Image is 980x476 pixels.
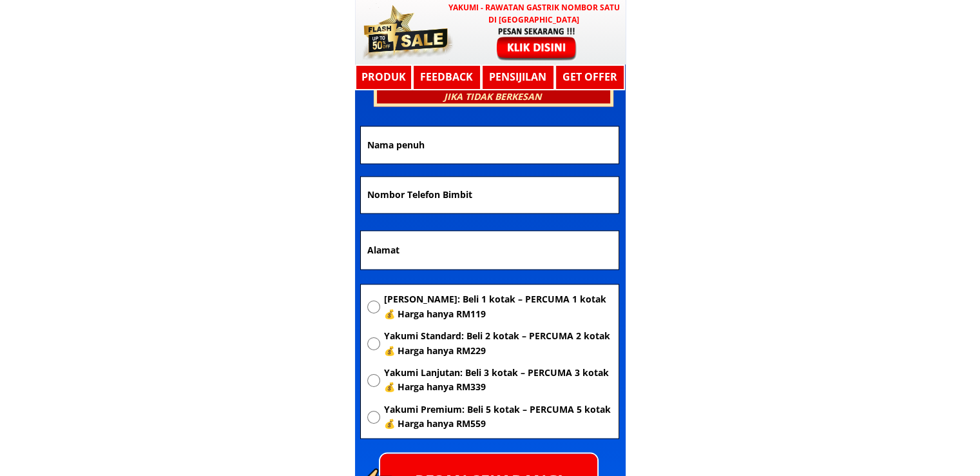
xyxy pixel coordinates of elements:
[383,329,611,358] span: Yakumi Standard: Beli 2 kotak – PERCUMA 2 kotak 💰 Harga hanya RM229
[446,1,622,26] h3: YAKUMI - Rawatan Gastrik Nombor Satu di [GEOGRAPHIC_DATA]
[558,69,622,86] h3: GET OFFER
[383,402,611,431] span: Yakumi Premium: Beli 5 kotak – PERCUMA 5 kotak 💰 Harga hanya RM559
[413,69,480,86] h3: Feedback
[364,231,615,270] input: Alamat
[364,177,615,213] input: Nombor Telefon Bimbit
[355,69,412,86] h3: Produk
[383,366,611,395] span: Yakumi Lanjutan: Beli 3 kotak – PERCUMA 3 kotak 💰 Harga hanya RM339
[364,126,615,163] input: Nama penuh
[383,292,611,321] span: [PERSON_NAME]: Beli 1 kotak – PERCUMA 1 kotak 💰 Harga hanya RM119
[486,69,550,86] h3: Pensijilan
